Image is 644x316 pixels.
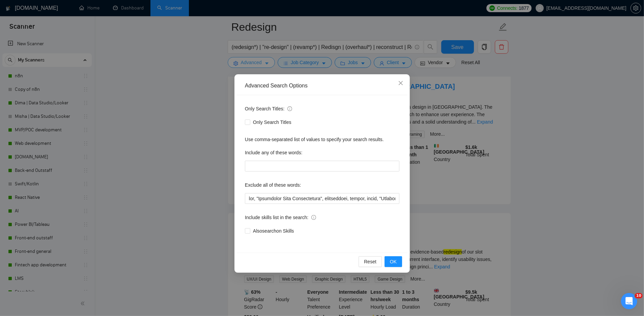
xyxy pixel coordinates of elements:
label: Exclude all of these words: [245,180,301,190]
span: Include skills list in the search: [245,214,316,221]
label: Include any of these words: [245,147,302,158]
span: info-circle [311,215,316,220]
div: Use comma-separated list of values to specify your search results. [245,136,399,143]
span: Only Search Titles [250,119,294,126]
span: 10 [635,293,643,298]
span: Reset [364,258,376,265]
button: Close [392,74,410,93]
div: Advanced Search Options [245,82,399,89]
span: Also search on Skills [250,227,297,235]
span: close [398,80,403,86]
span: info-circle [287,106,292,111]
span: OK [390,258,396,265]
button: Reset [359,256,382,267]
iframe: Intercom live chat [621,293,637,309]
button: OK [384,256,402,267]
span: Only Search Titles: [245,105,292,112]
